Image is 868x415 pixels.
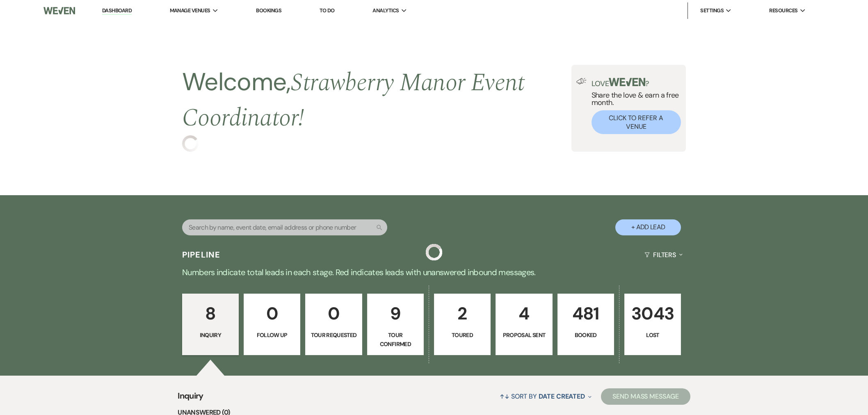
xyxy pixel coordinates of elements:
[496,294,552,355] a: 4Proposal Sent
[587,78,681,134] div: Share the love & earn a free month.
[576,78,587,84] img: loud-speaker-illustration.svg
[182,64,525,137] span: Strawberry Manor Event Coordinator !
[769,7,797,15] span: Resources
[139,266,729,279] p: Numbers indicate total leads in each stage. Red indicates leads with unanswered inbound messages.
[320,7,335,14] a: To Do
[641,244,686,266] button: Filters
[256,7,281,14] a: Bookings
[539,392,585,401] span: Date Created
[609,78,645,86] img: weven-logo-green.svg
[624,294,681,355] a: 3043Lost
[182,219,387,235] input: Search by name, event date, email address or phone number
[630,300,676,327] p: 3043
[630,331,676,340] p: Lost
[249,300,295,327] p: 0
[372,331,418,349] p: Tour Confirmed
[434,294,491,355] a: 2Toured
[187,300,233,327] p: 8
[305,294,362,355] a: 0Tour Requested
[439,300,485,327] p: 2
[439,331,485,340] p: Toured
[367,294,424,355] a: 9Tour Confirmed
[563,331,609,340] p: Booked
[601,388,690,405] button: Send Mass Message
[501,300,547,327] p: 4
[557,294,614,355] a: 481Booked
[43,2,75,19] img: Weven Logo
[501,331,547,340] p: Proposal Sent
[102,7,132,15] a: Dashboard
[187,331,233,340] p: Inquiry
[182,249,221,260] h3: Pipeline
[244,294,300,355] a: 0Follow Up
[311,331,356,340] p: Tour Requested
[500,392,509,401] span: ↑↓
[182,135,199,152] img: loading spinner
[700,7,724,15] span: Settings
[170,7,210,15] span: Manage Venues
[372,300,418,327] p: 9
[563,300,609,327] p: 481
[372,7,399,15] span: Analytics
[496,385,595,407] button: Sort By Date Created
[592,110,681,134] button: Click to Refer a Venue
[182,294,239,355] a: 8Inquiry
[182,65,571,135] h2: Welcome,
[311,300,356,327] p: 0
[249,331,295,340] p: Follow Up
[615,219,681,235] button: + Add Lead
[178,390,203,407] span: Inquiry
[592,78,681,87] p: Love ?
[426,244,442,260] img: loading spinner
